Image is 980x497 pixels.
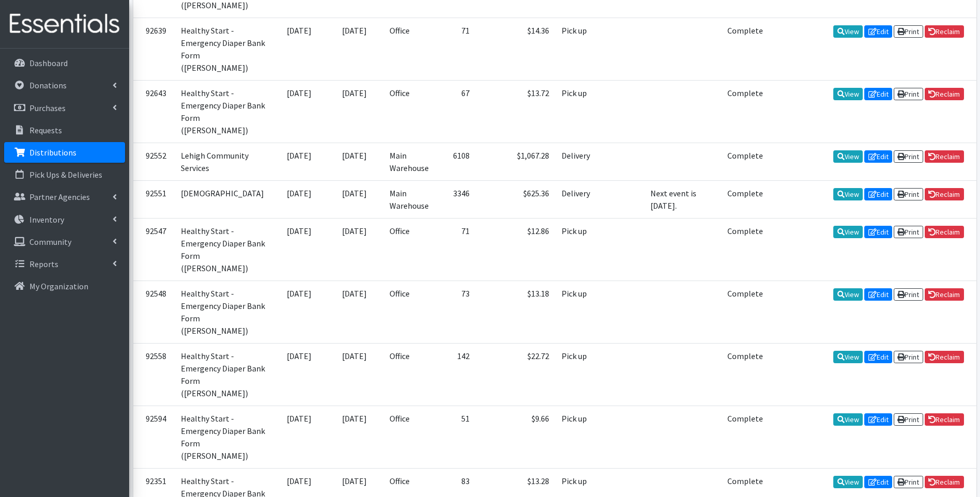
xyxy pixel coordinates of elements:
td: Pick up [555,218,599,281]
td: Healthy Start - Emergency Diaper Bank Form ([PERSON_NAME]) [175,406,273,468]
a: View [833,188,863,200]
td: 71 [435,218,476,281]
td: Healthy Start - Emergency Diaper Bank Form ([PERSON_NAME]) [175,343,273,406]
td: 142 [435,343,476,406]
td: Complete [721,180,769,218]
td: [DATE] [273,343,325,406]
td: 51 [435,406,476,468]
td: Office [383,18,435,80]
a: Print [894,188,923,200]
td: Office [383,218,435,281]
td: Healthy Start - Emergency Diaper Bank Form ([PERSON_NAME]) [175,218,273,281]
td: [DATE] [273,18,325,80]
a: View [833,351,863,363]
td: Complete [721,18,769,80]
p: Community [29,237,71,247]
td: Pick up [555,281,599,343]
td: [DATE] [325,180,383,218]
td: [DATE] [325,218,383,281]
td: $625.36 [476,180,555,218]
td: Office [383,80,435,143]
a: Print [894,351,923,363]
p: Partner Agencies [29,192,90,202]
td: $1,067.28 [476,143,555,180]
a: Reports [4,254,125,274]
td: Lehigh Community Services [175,143,273,180]
a: Dashboard [4,53,125,73]
td: 3346 [435,180,476,218]
td: Main Warehouse [383,180,435,218]
a: Reclaim [925,476,964,488]
a: Print [894,476,923,488]
p: Inventory [29,214,64,225]
a: Requests [4,120,125,141]
td: $22.72 [476,343,555,406]
a: Edit [864,150,892,163]
a: Edit [864,288,892,301]
td: Pick up [555,18,599,80]
td: 92552 [133,143,175,180]
a: View [833,150,863,163]
td: 73 [435,281,476,343]
td: Main Warehouse [383,143,435,180]
a: Pick Ups & Deliveries [4,164,125,185]
p: Donations [29,80,67,90]
td: [DATE] [273,281,325,343]
td: 92547 [133,218,175,281]
p: Distributions [29,147,76,158]
td: Office [383,406,435,468]
td: [DEMOGRAPHIC_DATA] [175,180,273,218]
td: 6108 [435,143,476,180]
a: Print [894,413,923,426]
td: Office [383,281,435,343]
td: [DATE] [325,80,383,143]
a: Edit [864,88,892,100]
p: My Organization [29,281,88,291]
a: Reclaim [925,413,964,426]
td: Complete [721,406,769,468]
a: Reclaim [925,288,964,301]
td: [DATE] [325,143,383,180]
a: Edit [864,413,892,426]
td: 92594 [133,406,175,468]
a: Print [894,150,923,163]
td: $9.66 [476,406,555,468]
img: HumanEssentials [4,7,125,41]
td: Complete [721,80,769,143]
td: 92558 [133,343,175,406]
td: 92548 [133,281,175,343]
a: View [833,288,863,301]
td: [DATE] [273,218,325,281]
td: [DATE] [273,80,325,143]
td: 92639 [133,18,175,80]
td: Healthy Start - Emergency Diaper Bank Form ([PERSON_NAME]) [175,281,273,343]
a: View [833,88,863,100]
td: 92643 [133,80,175,143]
td: [DATE] [325,406,383,468]
a: Purchases [4,98,125,118]
a: Print [894,288,923,301]
a: Edit [864,351,892,363]
a: Reclaim [925,25,964,38]
a: View [833,25,863,38]
a: Edit [864,226,892,238]
td: [DATE] [325,281,383,343]
td: Complete [721,218,769,281]
td: Office [383,343,435,406]
a: Print [894,88,923,100]
a: View [833,413,863,426]
td: Next event is [DATE]. [644,180,721,218]
a: Reclaim [925,351,964,363]
p: Pick Ups & Deliveries [29,169,102,180]
td: Pick up [555,80,599,143]
a: Edit [864,188,892,200]
td: $14.36 [476,18,555,80]
td: Delivery [555,180,599,218]
a: Print [894,25,923,38]
td: Complete [721,343,769,406]
td: 67 [435,80,476,143]
a: Edit [864,476,892,488]
td: Pick up [555,406,599,468]
a: Reclaim [925,226,964,238]
td: Healthy Start - Emergency Diaper Bank Form ([PERSON_NAME]) [175,80,273,143]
